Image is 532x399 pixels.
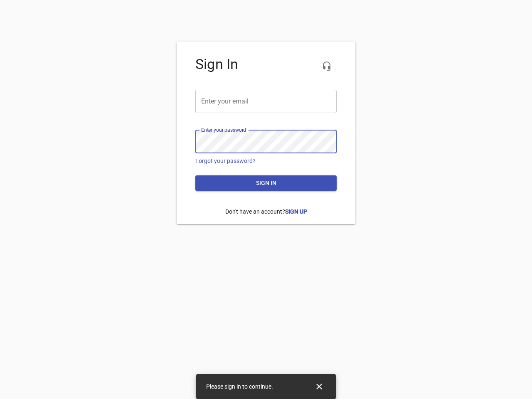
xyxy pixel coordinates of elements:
button: Close [309,377,329,397]
a: Forgot your password? [195,158,256,164]
p: Don't have an account? [195,201,337,222]
h4: Sign In [195,56,337,73]
button: Sign in [195,175,337,191]
span: Please sign in to continue. [206,383,273,390]
a: Sign Up [285,208,307,215]
span: Sign in [202,178,330,188]
iframe: Chat [350,94,526,393]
